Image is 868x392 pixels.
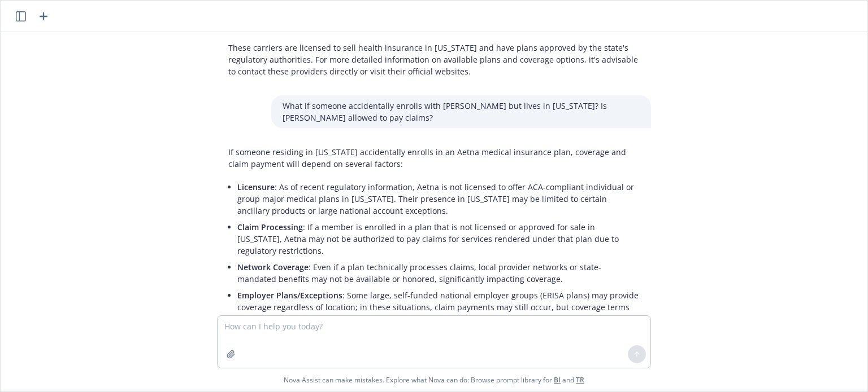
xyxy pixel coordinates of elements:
span: Employer Plans/Exceptions [237,290,342,301]
span: Nova Assist can make mistakes. Explore what Nova can do: Browse prompt library for and [5,368,863,391]
span: Network Coverage [237,262,309,272]
a: TR [576,375,584,385]
li: : If a member is enrolled in a plan that is not licensed or approved for sale in [US_STATE], Aetn... [237,219,640,259]
p: If someone residing in [US_STATE] accidentally enrolls in an Aetna medical insurance plan, covera... [228,146,640,170]
a: BI [554,375,561,385]
span: Licensure [237,182,275,192]
li: : Some large, self-funded national employer groups (ERISA plans) may provide coverage regardless ... [237,287,640,327]
li: : Even if a plan technically processes claims, local provider networks or state-mandated benefits... [237,259,640,287]
span: Claim Processing [237,222,303,232]
li: : As of recent regulatory information, Aetna is not licensed to offer ACA-compliant individual or... [237,179,640,219]
p: These carriers are licensed to sell health insurance in [US_STATE] and have plans approved by the... [228,42,640,77]
p: What if someone accidentally enrolls with [PERSON_NAME] but lives in [US_STATE]? Is [PERSON_NAME]... [283,100,640,124]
